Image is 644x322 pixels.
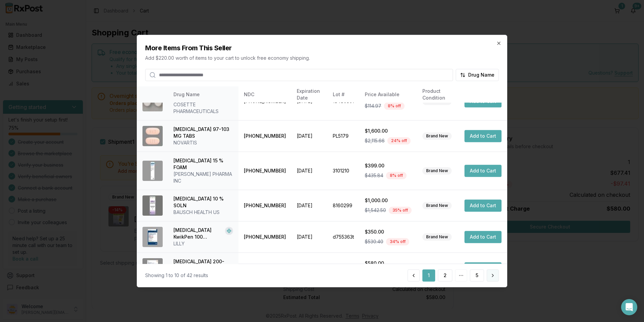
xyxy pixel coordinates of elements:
button: 1 [422,269,435,281]
div: $399.00 [365,162,412,169]
div: 35 % off [389,207,412,214]
img: Trelegy Ellipta 200-62.5-25 MCG/ACT AEPB [142,258,163,278]
div: [MEDICAL_DATA] 200-62.5-25 MCG/ACT AEPB [173,258,233,272]
div: $580.00 [365,260,412,267]
th: Product Condition [417,86,459,103]
div: $1,000.00 [365,197,412,204]
td: [PHONE_NUMBER] [238,120,291,152]
th: Drug Name [168,86,238,103]
h2: More Items From This Seller [145,43,499,53]
div: Brand New [422,202,452,209]
td: 3101210 [327,152,359,190]
td: [PHONE_NUMBER] [238,221,291,252]
button: 5 [470,269,484,281]
span: Drug Name [468,72,494,78]
div: [MEDICAL_DATA] 97-103 MG TABS [173,126,233,139]
td: LF7L [327,252,359,284]
div: 8 % off [384,102,405,110]
div: NOVARTIS [173,139,233,146]
img: Lyumjev KwikPen 100 UNIT/ML SOPN [142,227,163,247]
td: [DATE] [291,190,327,221]
div: 34 % off [386,238,409,245]
span: $1,542.50 [365,207,386,214]
td: [DATE] [291,221,327,252]
td: [PHONE_NUMBER] [238,152,291,190]
td: 8160299 [327,190,359,221]
th: Price Available [359,86,417,103]
td: [DATE] [291,120,327,152]
td: [PHONE_NUMBER] [238,190,291,221]
div: Brand New [422,132,452,140]
td: d755363t [327,221,359,252]
span: $530.40 [365,238,383,245]
div: $350.00 [365,229,412,235]
div: [PERSON_NAME] PHARMA INC [173,171,233,184]
span: $114.97 [365,103,381,109]
th: Lot # [327,86,359,103]
p: Add $220.00 worth of items to your cart to unlock free economy shipping. [145,55,499,61]
td: [PHONE_NUMBER] [238,252,291,284]
td: [DATE] [291,152,327,190]
button: Add to Cart [464,130,502,142]
button: 2 [438,269,452,281]
img: Jublia 10 % SOLN [142,195,163,216]
div: [MEDICAL_DATA] KwikPen 100 UNIT/ML SOPN [173,227,222,240]
div: [MEDICAL_DATA] 10 % SOLN [173,195,233,209]
div: BAUSCH HEALTH US [173,209,233,216]
img: Finacea 15 % FOAM [142,161,163,181]
div: 8 % off [386,172,407,179]
button: Add to Cart [464,231,502,243]
button: Add to Cart [464,199,502,212]
div: Showing 1 to 10 of 42 results [145,272,208,279]
div: Brand New [422,167,452,175]
div: $1,600.00 [365,128,412,134]
button: Drug Name [456,69,499,81]
div: [MEDICAL_DATA] 15 % FOAM [173,157,233,171]
span: $435.84 [365,172,383,179]
img: Entresto 97-103 MG TABS [142,126,163,146]
td: PL5179 [327,120,359,152]
th: Expiration Date [291,86,327,103]
div: COSETTE PHARMACEUTICALS [173,101,233,115]
th: NDC [238,86,291,103]
span: $2,115.66 [365,137,385,144]
div: Brand New [422,233,452,241]
td: [DATE] [291,252,327,284]
div: 24 % off [387,137,411,144]
button: Add to Cart [464,165,502,177]
div: LILLY [173,240,233,247]
button: Add to Cart [464,262,502,274]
